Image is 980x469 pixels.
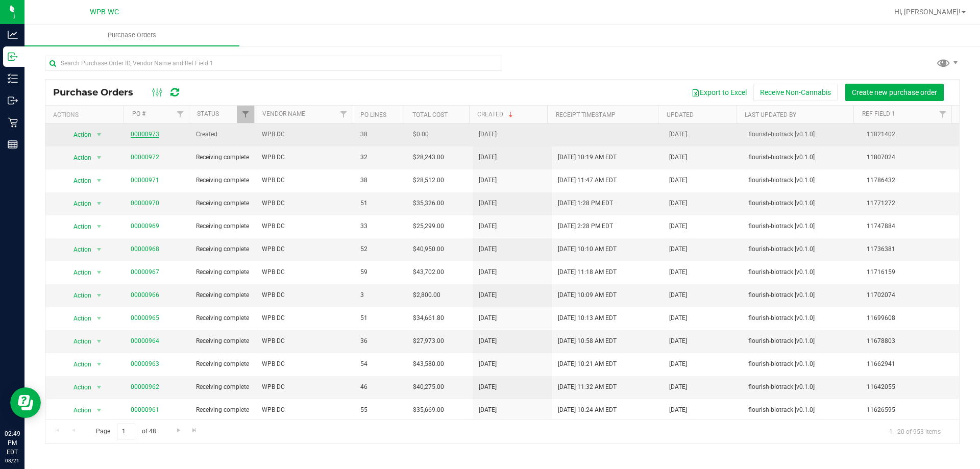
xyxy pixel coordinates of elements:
button: Export to Excel [685,84,753,101]
span: flourish-biotrack [v0.1.0] [748,199,854,208]
span: $25,299.00 [413,221,444,231]
inline-svg: Reports [8,139,18,150]
span: flourish-biotrack [v0.1.0] [748,244,854,254]
span: [DATE] [669,336,687,346]
a: Updated [667,111,694,118]
span: $27,973.00 [413,336,444,346]
span: Action [64,380,92,394]
span: select [92,174,105,188]
span: flourish-biotrack [v0.1.0] [748,382,854,392]
span: 1 - 20 of 953 items [881,424,949,439]
a: 00000973 [131,131,159,138]
span: WPB DC [262,267,348,277]
span: select [92,128,105,142]
span: [DATE] [669,153,687,162]
span: [DATE] 10:13 AM EDT [558,313,617,323]
span: $43,580.00 [413,359,444,369]
span: [DATE] 11:47 AM EDT [558,176,617,185]
span: WPB DC [262,405,348,415]
span: [DATE] [669,267,687,277]
inline-svg: Retail [8,117,18,128]
span: 36 [360,336,401,346]
span: 55 [360,405,401,415]
span: 11699608 [867,313,953,323]
span: Action [64,265,92,280]
input: 1 [117,424,135,439]
span: 11821402 [867,130,953,139]
span: Action [64,151,92,165]
span: [DATE] 10:58 AM EDT [558,336,617,346]
a: Go to the last page [187,424,202,437]
span: $35,326.00 [413,199,444,208]
span: 11771272 [867,199,953,208]
span: WPB DC [262,336,348,346]
span: flourish-biotrack [v0.1.0] [748,176,854,185]
span: select [92,196,105,211]
a: 00000964 [131,337,159,344]
span: [DATE] 1:28 PM EDT [558,199,613,208]
span: WPB DC [262,244,348,254]
a: Created [477,111,515,118]
a: 00000962 [131,383,159,390]
span: WPB DC [262,199,348,208]
span: Action [64,334,92,349]
a: Filter [237,106,254,123]
span: 3 [360,290,401,300]
a: Ref Field 1 [862,110,895,117]
span: [DATE] 10:21 AM EDT [558,359,617,369]
inline-svg: Analytics [8,30,18,40]
span: [DATE] 10:10 AM EDT [558,244,617,254]
a: PO # [132,110,145,117]
span: [DATE] [479,221,497,231]
span: [DATE] [669,290,687,300]
span: flourish-biotrack [v0.1.0] [748,153,854,162]
a: Vendor Name [262,110,305,117]
span: 11736381 [867,244,953,254]
span: [DATE] [479,244,497,254]
p: 08/21 [5,457,20,464]
a: 00000963 [131,360,159,367]
span: [DATE] [479,153,497,162]
span: $43,702.00 [413,267,444,277]
a: 00000967 [131,268,159,276]
span: flourish-biotrack [v0.1.0] [748,130,854,139]
span: 51 [360,313,401,323]
span: 11807024 [867,153,953,162]
span: Action [64,219,92,234]
span: $40,275.00 [413,382,444,392]
span: 11786432 [867,176,953,185]
span: 59 [360,267,401,277]
span: select [92,265,105,280]
span: Receiving complete [196,153,250,162]
a: 00000971 [131,177,159,184]
span: [DATE] [479,267,497,277]
span: select [92,219,105,234]
a: Receipt Timestamp [556,111,616,118]
a: Total Cost [412,111,448,118]
span: [DATE] [669,199,687,208]
span: flourish-biotrack [v0.1.0] [748,267,854,277]
span: $40,950.00 [413,244,444,254]
span: 54 [360,359,401,369]
span: Action [64,242,92,257]
div: Actions [53,111,120,118]
span: select [92,288,105,303]
a: 00000969 [131,223,159,230]
span: $0.00 [413,130,429,139]
span: $28,512.00 [413,176,444,185]
inline-svg: Outbound [8,95,18,106]
span: WPB DC [262,130,348,139]
span: [DATE] [479,130,497,139]
p: 02:49 PM EDT [5,429,20,457]
span: flourish-biotrack [v0.1.0] [748,405,854,415]
span: Receiving complete [196,244,250,254]
span: select [92,357,105,372]
span: WPB DC [262,221,348,231]
span: WPB DC [262,313,348,323]
span: Created [196,130,250,139]
span: [DATE] [479,199,497,208]
a: 00000965 [131,314,159,322]
span: Action [64,128,92,142]
span: [DATE] 10:24 AM EDT [558,405,617,415]
span: 52 [360,244,401,254]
